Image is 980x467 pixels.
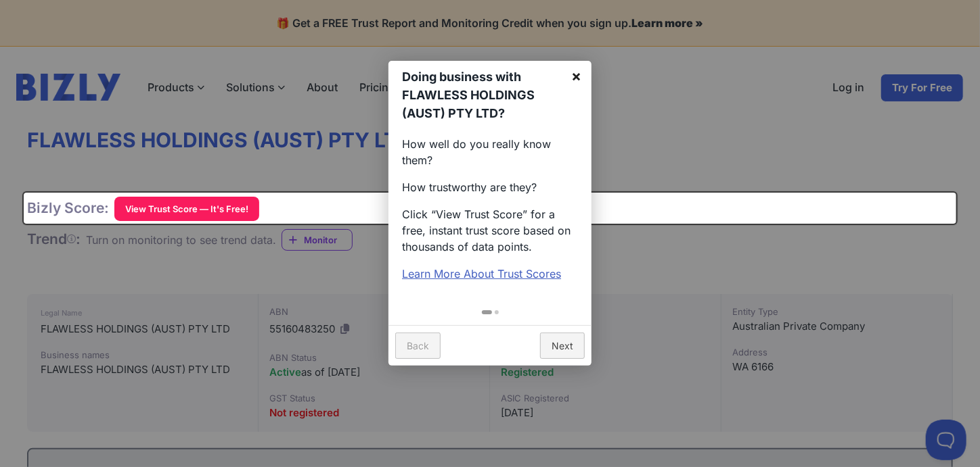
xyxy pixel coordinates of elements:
a: Learn More About Trust Scores [402,267,561,280]
p: How trustworthy are they? [402,179,578,195]
a: Next [540,333,585,359]
h1: Doing business with FLAWLESS HOLDINGS (AUST) PTY LTD? [402,68,560,122]
a: Back [395,333,441,359]
a: × [561,61,592,91]
p: How well do you really know them? [402,136,578,168]
p: Click “View Trust Score” for a free, instant trust score based on thousands of data points. [402,206,578,255]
